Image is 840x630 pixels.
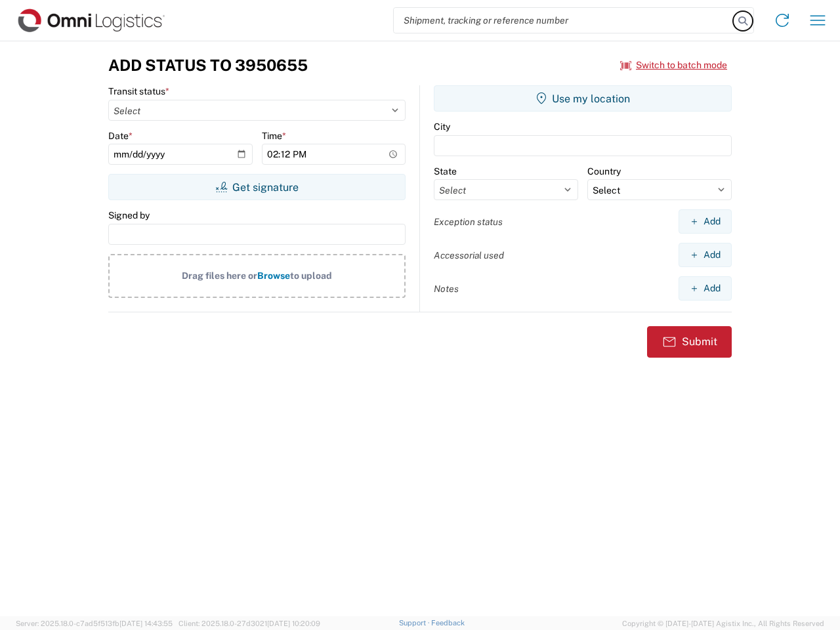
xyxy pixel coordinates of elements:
[587,165,621,177] label: Country
[119,619,173,627] span: [DATE] 14:43:55
[257,270,290,281] span: Browse
[182,270,257,281] span: Drag files here or
[647,326,732,358] button: Submit
[434,85,732,112] button: Use my location
[108,209,150,221] label: Signed by
[290,270,332,281] span: to upload
[108,130,133,142] label: Date
[620,54,727,76] button: Switch to batch mode
[434,165,457,177] label: State
[431,619,465,627] a: Feedback
[679,243,732,267] button: Add
[399,619,432,627] a: Support
[178,619,320,627] span: Client: 2025.18.0-27d3021
[262,130,286,142] label: Time
[108,85,169,97] label: Transit status
[434,121,450,133] label: City
[16,619,173,627] span: Server: 2025.18.0-c7ad5f513fb
[622,618,824,629] span: Copyright © [DATE]-[DATE] Agistix Inc., All Rights Reserved
[394,8,734,33] input: Shipment, tracking or reference number
[434,249,504,261] label: Accessorial used
[108,56,308,75] h3: Add Status to 3950655
[679,276,732,301] button: Add
[108,174,406,200] button: Get signature
[434,283,459,295] label: Notes
[679,209,732,234] button: Add
[434,216,503,228] label: Exception status
[267,619,320,627] span: [DATE] 10:20:09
